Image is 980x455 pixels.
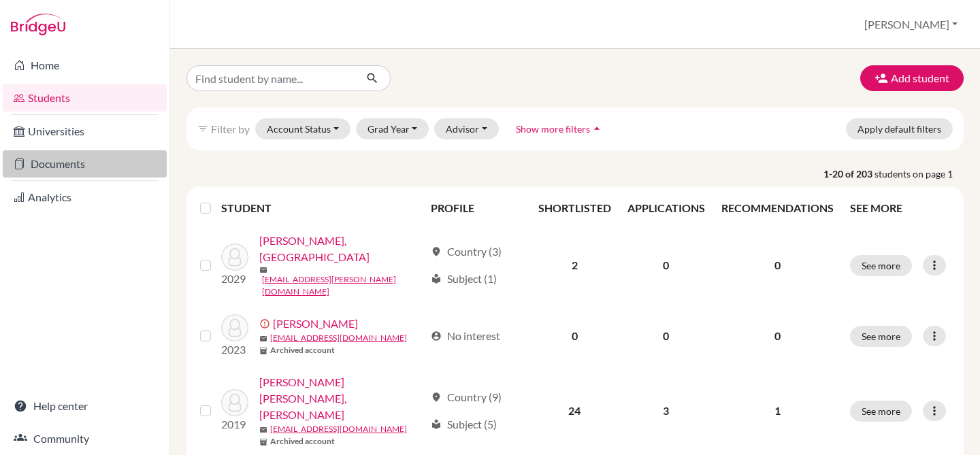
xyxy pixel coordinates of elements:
[846,118,953,139] button: Apply default filters
[221,341,248,358] p: 2023
[619,224,713,306] td: 0
[259,347,267,355] span: inventory_2
[259,335,267,343] span: mail
[197,123,208,134] i: filter_list
[431,392,442,403] span: location_on
[221,243,248,271] img: Alberico, Cambria
[221,271,248,287] p: 2029
[431,271,497,287] div: Subject (1)
[850,326,912,347] button: See more
[270,332,407,344] a: [EMAIL_ADDRESS][DOMAIN_NAME]
[262,273,425,298] a: [EMAIL_ADDRESS][PERSON_NAME][DOMAIN_NAME]
[850,255,912,276] button: See more
[259,318,273,329] span: error_outline
[713,192,842,224] th: RECOMMENDATIONS
[259,266,267,274] span: mail
[255,118,350,139] button: Account Status
[259,374,425,423] a: [PERSON_NAME] [PERSON_NAME], [PERSON_NAME]
[504,118,615,139] button: Show more filtersarrow_drop_up
[434,118,499,139] button: Advisor
[3,84,167,112] a: Students
[3,184,167,211] a: Analytics
[3,52,167,79] a: Home
[211,122,250,135] span: Filter by
[823,167,875,181] strong: 1-20 of 203
[431,273,442,284] span: local_library
[221,389,248,416] img: Alvear Ocampo, Martin Felipe
[431,331,442,341] span: account_circle
[259,438,267,446] span: inventory_2
[431,243,502,260] div: Country (3)
[431,328,500,344] div: No interest
[590,122,604,135] i: arrow_drop_up
[721,257,834,273] p: 0
[619,306,713,366] td: 0
[530,306,619,366] td: 0
[619,192,713,224] th: APPLICATIONS
[273,316,358,332] a: [PERSON_NAME]
[530,224,619,306] td: 2
[860,65,964,91] button: Add student
[221,192,423,224] th: STUDENT
[3,392,167,420] a: Help center
[3,118,167,145] a: Universities
[721,403,834,419] p: 1
[721,328,834,344] p: 0
[270,423,407,435] a: [EMAIL_ADDRESS][DOMAIN_NAME]
[11,14,65,35] img: Bridge-U
[3,150,167,178] a: Documents
[431,419,442,430] span: local_library
[431,389,502,405] div: Country (9)
[259,233,425,265] a: [PERSON_NAME], [GEOGRAPHIC_DATA]
[259,426,267,434] span: mail
[3,425,167,452] a: Community
[431,416,497,433] div: Subject (5)
[530,192,619,224] th: SHORTLISTED
[875,167,964,181] span: students on page 1
[431,246,442,257] span: location_on
[842,192,958,224] th: SEE MORE
[423,192,529,224] th: PROFILE
[516,123,590,135] span: Show more filters
[858,12,964,37] button: [PERSON_NAME]
[221,416,248,433] p: 2019
[270,344,335,356] b: Archived account
[221,314,248,341] img: Alvear , Mariana
[270,435,335,448] b: Archived account
[850,401,912,422] button: See more
[186,65,355,91] input: Find student by name...
[356,118,429,139] button: Grad Year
